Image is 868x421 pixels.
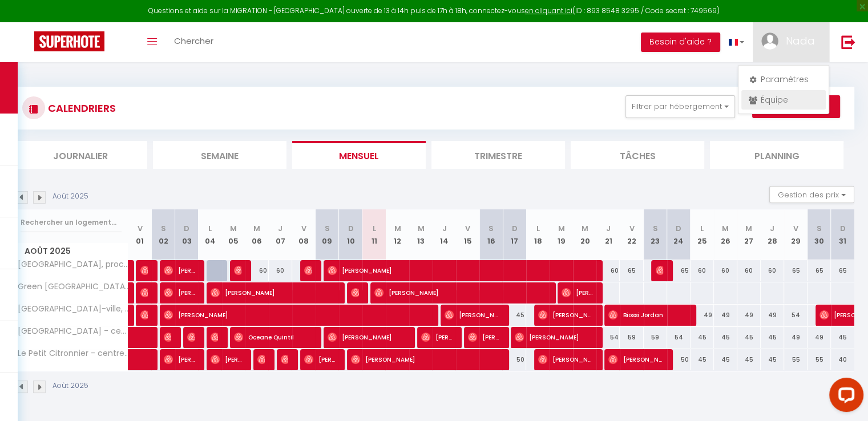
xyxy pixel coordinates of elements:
[53,380,88,391] p: Août 2025
[596,260,620,281] div: 60
[211,282,336,303] span: [PERSON_NAME]
[784,327,808,348] div: 49
[140,260,148,281] span: [PERSON_NAME]
[301,223,306,234] abbr: V
[629,223,635,234] abbr: V
[808,349,831,370] div: 55
[281,349,289,370] span: [PERSON_NAME]
[737,260,761,281] div: 60
[479,209,503,260] th: 16
[140,304,148,326] span: [PERSON_NAME]
[445,304,499,326] span: [PERSON_NAME]
[394,223,401,234] abbr: M
[525,6,572,15] a: en cliquant ici
[667,260,691,281] div: 65
[596,209,620,260] th: 21
[653,223,658,234] abbr: S
[620,327,643,348] div: 59
[184,223,189,234] abbr: D
[625,95,735,118] button: Filtrer par hébergement
[164,326,172,348] span: [PERSON_NAME]
[700,223,704,234] abbr: L
[21,212,122,233] input: Rechercher un logement...
[761,209,784,260] th: 28
[45,95,116,121] h3: CALENDRIERS
[573,209,596,260] th: 20
[503,209,526,260] th: 17
[269,260,292,281] div: 60
[710,141,843,169] li: Planning
[761,349,784,370] div: 45
[571,141,704,169] li: Tâches
[14,243,128,260] span: Août 2025
[714,260,737,281] div: 60
[386,209,409,260] th: 12
[503,305,526,326] div: 45
[257,349,265,370] span: [PERSON_NAME]
[714,327,737,348] div: 45
[644,209,667,260] th: 23
[608,349,663,370] span: [PERSON_NAME]
[769,186,854,203] button: Gestion des prix
[161,223,166,234] abbr: S
[691,349,714,370] div: 45
[761,327,784,348] div: 45
[503,349,526,370] div: 50
[325,223,330,234] abbr: S
[16,305,130,313] span: [GEOGRAPHIC_DATA]-ville, à 5 min gare
[187,326,195,348] span: [PERSON_NAME]
[234,326,312,348] span: Oceane Quintil
[606,223,611,234] abbr: J
[245,209,269,260] th: 06
[526,209,550,260] th: 18
[362,209,386,260] th: 11
[512,223,518,234] abbr: D
[351,282,359,303] span: [PERSON_NAME]
[641,33,720,52] button: Besoin d'aide ?
[770,223,774,234] abbr: J
[691,305,714,326] div: 49
[16,327,130,335] span: [GEOGRAPHIC_DATA] - centre-ville, à 5 min gare
[372,223,376,234] abbr: L
[140,282,148,303] span: [DATE] Ormio
[536,223,540,234] abbr: L
[351,349,499,370] span: [PERSON_NAME]
[714,305,737,326] div: 49
[222,209,245,260] th: 05
[562,282,593,303] span: [PERSON_NAME]
[831,327,854,348] div: 45
[737,305,761,326] div: 49
[138,223,143,234] abbr: V
[211,349,242,370] span: [PERSON_NAME]
[550,209,573,260] th: 19
[840,223,846,234] abbr: D
[817,223,822,234] abbr: S
[793,223,798,234] abbr: V
[656,260,664,281] span: [PERSON_NAME]
[14,141,147,169] li: Journalier
[761,260,784,281] div: 60
[292,209,316,260] th: 08
[164,304,429,326] span: [PERSON_NAME]
[442,223,447,234] abbr: J
[784,209,808,260] th: 29
[808,260,831,281] div: 65
[691,209,714,260] th: 25
[339,209,362,260] th: 10
[16,260,130,269] span: [GEOGRAPHIC_DATA], proche gare et centre
[433,209,456,260] th: 14
[667,349,691,370] div: 50
[737,327,761,348] div: 45
[741,70,826,89] a: Paramètres
[667,327,691,348] div: 54
[174,35,213,47] span: Chercher
[558,223,565,234] abbr: M
[316,209,339,260] th: 09
[691,327,714,348] div: 45
[199,209,222,260] th: 04
[153,141,286,169] li: Semaine
[714,349,737,370] div: 45
[211,326,219,348] span: [PERSON_NAME]
[808,209,831,260] th: 30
